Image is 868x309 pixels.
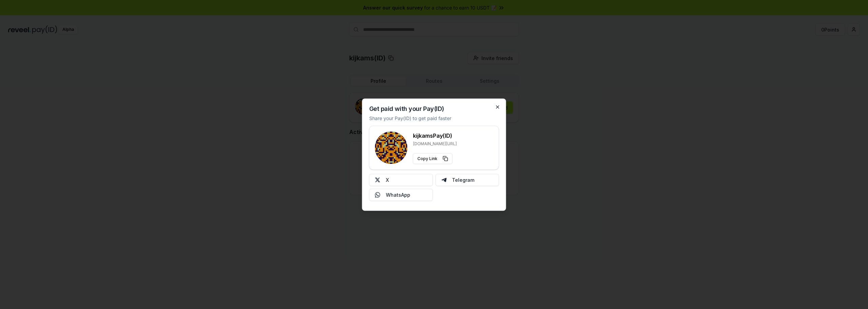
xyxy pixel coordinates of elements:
[369,174,433,186] button: X
[435,174,499,186] button: Telegram
[375,192,380,197] img: Whatsapp
[413,131,457,139] h3: kijkams Pay(ID)
[369,105,444,112] h2: Get paid with your Pay(ID)
[369,114,451,121] p: Share your Pay(ID) to get paid faster
[413,141,457,146] p: [DOMAIN_NAME][URL]
[375,177,380,182] img: X
[441,177,447,182] img: Telegram
[369,189,433,201] button: WhatsApp
[413,153,453,164] button: Copy Link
